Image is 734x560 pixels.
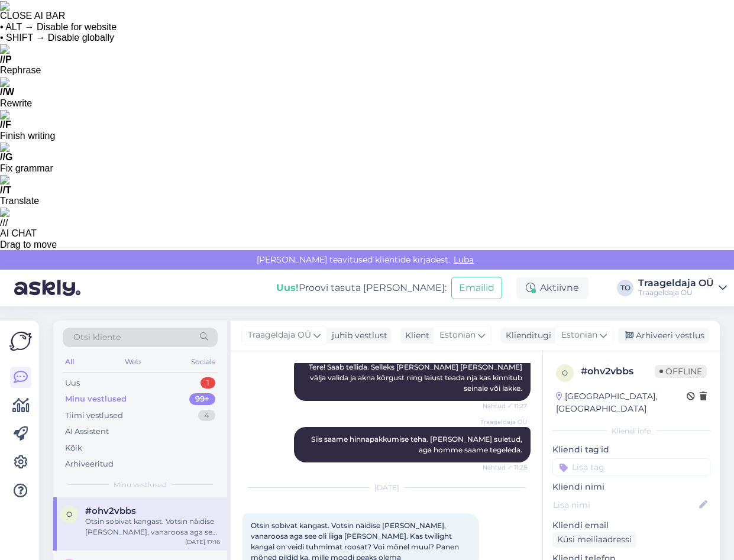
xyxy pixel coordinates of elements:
[66,510,72,519] span: o
[242,483,531,493] div: [DATE]
[122,354,143,370] div: Web
[552,426,710,436] div: Kliendi info
[561,329,597,342] span: Estonian
[65,458,114,470] div: Arhiveeritud
[327,329,387,342] div: juhib vestlust
[65,442,82,454] div: Kõik
[65,377,80,389] div: Uus
[480,417,527,426] span: Traageldaja OÜ
[638,288,714,297] div: Traageldaja OÜ
[276,282,299,293] b: Uus!
[85,516,220,538] div: Otsin sobivat kangast. Votsin näidise [PERSON_NAME], vanaroosa aga see oli liiga [PERSON_NAME]. K...
[450,254,477,265] span: Luba
[65,410,123,422] div: Tiimi vestlused
[581,364,655,378] div: # ohv2vbbs
[552,458,710,476] input: Lisa tag
[552,444,710,456] p: Kliendi tag'id
[439,329,476,342] span: Estonian
[552,519,710,532] p: Kliendi email
[562,368,568,377] span: o
[483,463,527,472] span: Nähtud ✓ 11:28
[85,506,136,516] span: #ohv2vbbs
[63,354,76,370] div: All
[201,377,215,389] div: 1
[552,532,636,548] div: Küsi meiliaadressi
[516,277,589,299] div: Aktiivne
[617,280,633,296] div: TO
[189,354,218,370] div: Socials
[556,390,687,415] div: [GEOGRAPHIC_DATA], [GEOGRAPHIC_DATA]
[618,328,709,344] div: Arhiveeri vestlus
[451,277,502,299] button: Emailid
[501,329,551,342] div: Klienditugi
[311,435,524,454] span: Siis saame hinnapakkumise teha. [PERSON_NAME] suletud, aga homme saame tegeleda.
[553,499,697,512] input: Lisa nimi
[400,329,429,342] div: Klient
[114,480,167,490] span: Minu vestlused
[185,538,220,546] div: [DATE] 17:16
[276,281,447,295] div: Proovi tasuta [PERSON_NAME]:
[198,410,215,422] div: 4
[638,279,727,297] a: Traageldaja OÜTraageldaja OÜ
[73,331,121,344] span: Otsi kliente
[655,365,707,378] span: Offline
[189,393,215,405] div: 99+
[483,402,527,410] span: Nähtud ✓ 11:27
[65,393,127,405] div: Minu vestlused
[65,426,109,438] div: AI Assistent
[9,330,32,352] img: Askly Logo
[638,279,714,288] div: Traageldaja OÜ
[248,329,311,342] span: Traageldaja OÜ
[309,362,524,393] span: Tere! Saab tellida. Selleks [PERSON_NAME] [PERSON_NAME] välja valida ja akna kõrgust ning laiust ...
[552,481,710,493] p: Kliendi nimi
